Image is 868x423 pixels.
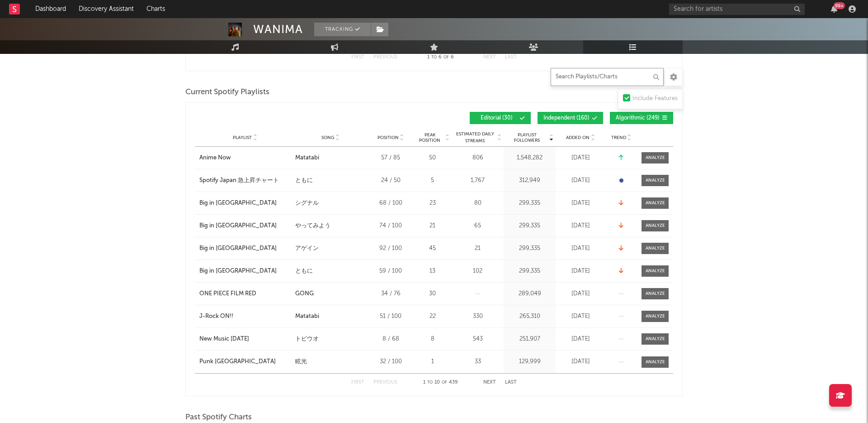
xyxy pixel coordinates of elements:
div: [DATE] [558,221,603,231]
button: First [351,380,364,385]
div: 265,310 [506,312,553,321]
div: 33 [454,357,501,366]
div: 806 [454,154,501,163]
div: アゲイン [295,244,319,253]
div: 80 [454,199,501,208]
div: [DATE] [558,357,603,366]
button: 99+ [831,5,837,13]
div: 299,335 [506,221,553,231]
div: Matatabi [295,312,319,321]
div: 92 / 100 [370,244,411,253]
div: Spotify Japan 急上昇チャート [199,176,279,185]
div: 299,335 [506,267,553,276]
button: Algorithmic(249) [610,112,673,124]
div: 129,999 [506,357,553,366]
div: Include Features [632,93,678,104]
div: 51 / 100 [370,312,411,321]
input: Search Playlists/Charts [551,68,664,86]
div: Big in [GEOGRAPHIC_DATA] [199,244,277,253]
div: J-Rock ON!! [199,312,233,321]
div: [DATE] [558,289,603,298]
div: 330 [454,312,501,321]
div: シグナル [295,199,319,208]
div: 23 [415,199,449,208]
span: Added On [566,135,590,140]
a: Big in [GEOGRAPHIC_DATA] [199,221,291,231]
button: Previous [373,380,397,385]
span: Song [321,135,335,140]
span: Algorithmic ( 249 ) [616,115,660,121]
div: Anime Now [199,154,231,163]
div: 99 + [834,2,845,9]
div: 24 / 50 [370,176,411,185]
span: Independent ( 160 ) [543,115,590,121]
div: やってみよう [295,221,330,231]
div: 30 [415,289,449,298]
div: [DATE] [558,244,603,253]
div: 312,949 [506,176,553,185]
span: Position [377,135,399,140]
span: Estimated Daily Streams [454,131,496,144]
div: ともに [295,267,313,276]
div: 1,767 [454,176,501,185]
div: 74 / 100 [370,221,411,231]
button: Last [505,55,517,60]
div: 1,548,282 [506,154,553,163]
span: Peak Position [415,132,444,143]
div: 1 10 439 [415,377,465,388]
button: Last [505,380,517,385]
button: Next [483,380,496,385]
div: WANIMA [253,23,303,36]
div: 65 [454,221,501,231]
span: of [442,380,447,385]
button: Editorial(30) [470,112,531,124]
div: GONG [295,289,314,298]
div: 57 / 85 [370,154,411,163]
div: [DATE] [558,154,603,163]
a: Anime Now [199,154,291,163]
input: Search for artists [669,4,805,15]
div: Big in [GEOGRAPHIC_DATA] [199,267,277,276]
a: Spotify Japan 急上昇チャート [199,176,291,185]
a: Punk [GEOGRAPHIC_DATA] [199,357,291,366]
a: Big in [GEOGRAPHIC_DATA] [199,244,291,253]
span: Current Spotify Playlists [185,87,269,98]
div: 102 [454,267,501,276]
div: 50 [415,154,449,163]
div: [DATE] [558,176,603,185]
div: 5 [415,176,449,185]
button: Previous [373,55,397,60]
a: J-Rock ON!! [199,312,291,321]
div: 68 / 100 [370,199,411,208]
span: Playlist Followers [506,132,548,143]
div: 22 [415,312,449,321]
div: 299,335 [506,244,553,253]
span: Editorial ( 30 ) [476,115,517,121]
button: Next [483,55,496,60]
div: 21 [454,244,501,253]
div: 251,907 [506,335,553,344]
div: New Music [DATE] [199,335,249,344]
div: ONE PIECE FILM RED [199,289,256,298]
a: Big in [GEOGRAPHIC_DATA] [199,267,291,276]
span: to [427,380,433,385]
span: Past Spotify Charts [185,412,252,423]
div: Matatabi [295,154,319,163]
button: Independent(160) [538,112,603,124]
span: of [443,55,449,59]
span: Playlist [233,135,252,140]
div: Punk [GEOGRAPHIC_DATA] [199,357,276,366]
div: 13 [415,267,449,276]
div: 1 [415,357,449,366]
button: Tracking [314,23,371,36]
div: 45 [415,244,449,253]
div: 21 [415,221,449,231]
div: [DATE] [558,199,603,208]
div: 1 6 6 [415,52,465,63]
a: Big in [GEOGRAPHIC_DATA] [199,199,291,208]
div: 59 / 100 [370,267,411,276]
div: ともに [295,176,313,185]
div: 289,049 [506,289,553,298]
div: 眩光 [295,357,307,366]
div: Big in [GEOGRAPHIC_DATA] [199,199,277,208]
